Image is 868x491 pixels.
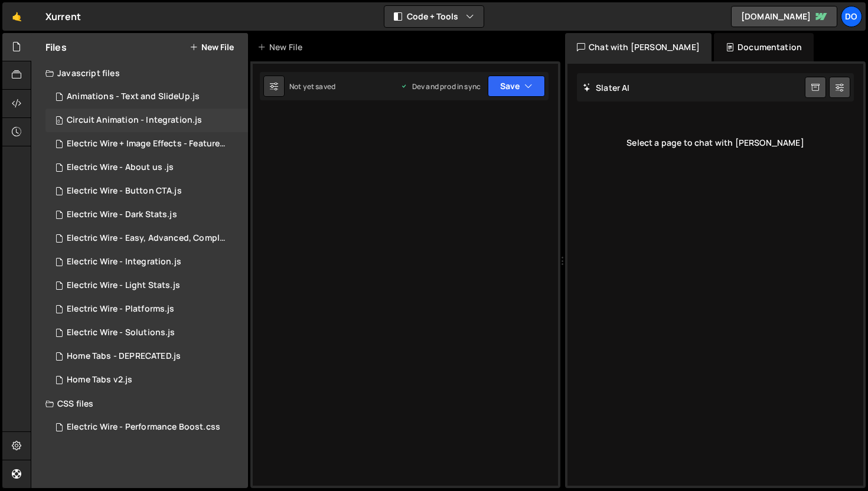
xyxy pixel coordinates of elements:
[583,82,630,93] h2: Slater AI
[67,422,220,433] div: Electric Wire - Performance Boost.css
[45,179,248,203] div: 13741/39731.js
[384,6,484,27] button: Code + Tools
[45,132,252,156] div: 13741/39792.js
[289,81,335,91] div: Not yet saved
[45,250,248,274] div: 13741/45398.js
[45,41,67,54] h2: Files
[67,115,202,126] div: Circuit Animation - Integration.js
[67,375,132,385] div: Home Tabs v2.js
[67,91,200,102] div: Animations - Text and SlideUp.js
[45,109,248,132] div: 13741/45029.js
[45,227,252,250] div: 13741/39793.js
[45,274,248,297] div: 13741/39781.js
[45,156,248,179] div: 13741/40873.js
[400,81,481,91] div: Dev and prod in sync
[45,203,248,227] div: 13741/39773.js
[67,328,175,338] div: Electric Wire - Solutions.js
[67,280,180,291] div: Electric Wire - Light Stats.js
[714,33,814,61] div: Documentation
[45,368,248,392] div: 13741/35121.js
[67,162,174,173] div: Electric Wire - About us .js
[45,415,248,439] div: 13741/39772.css
[31,392,248,415] div: CSS files
[67,233,230,244] div: Electric Wire - Easy, Advanced, Complete.js
[67,186,182,197] div: Electric Wire - Button CTA.js
[488,76,545,97] button: Save
[841,6,862,27] a: Do
[45,345,248,368] div: 13741/34720.js
[45,297,248,321] div: 13741/39729.js
[56,117,63,126] span: 0
[67,139,230,149] div: Electric Wire + Image Effects - Features.js
[257,41,307,53] div: New File
[45,9,81,24] div: Xurrent
[190,42,234,52] button: New File
[2,2,31,31] a: 🤙
[731,6,837,27] a: [DOMAIN_NAME]
[67,210,177,220] div: Electric Wire - Dark Stats.js
[67,304,174,315] div: Electric Wire - Platforms.js
[67,257,181,267] div: Electric Wire - Integration.js
[67,351,181,362] div: Home Tabs - DEPRECATED.js
[45,321,248,345] div: 13741/39667.js
[45,85,248,109] div: 13741/40380.js
[565,33,712,61] div: Chat with [PERSON_NAME]
[577,119,854,166] div: Select a page to chat with [PERSON_NAME]
[31,61,248,85] div: Javascript files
